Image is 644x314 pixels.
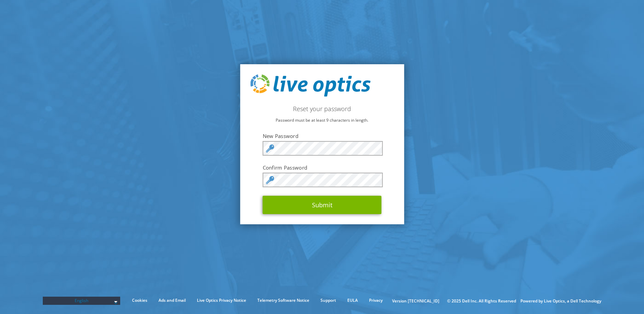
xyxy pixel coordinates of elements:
a: Ads and Email [153,297,191,304]
p: Password must be at least 9 characters in length. [250,117,394,124]
label: New Password [263,133,382,139]
li: Version [TECHNICAL_ID] [389,297,443,305]
a: Privacy [364,297,388,304]
li: Powered by Live Optics, a Dell Technology [520,297,601,305]
button: Submit [263,196,382,214]
img: live_optics_svg.svg [250,74,370,97]
a: Telemetry Software Notice [252,297,314,304]
label: Confirm Password [263,164,382,171]
span: English [46,297,117,305]
a: Live Optics Privacy Notice [192,297,251,304]
a: Support [315,297,341,304]
li: © 2025 Dell Inc. All Rights Reserved [444,297,519,305]
a: EULA [342,297,363,304]
h2: Reset your password [250,105,394,112]
a: Cookies [127,297,152,304]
